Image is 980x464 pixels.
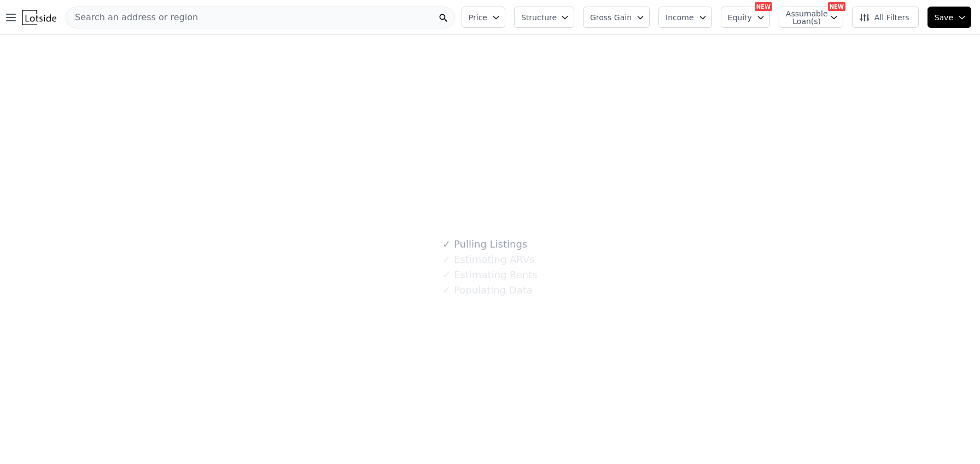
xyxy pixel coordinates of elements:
span: ✓ [442,285,451,296]
div: NEW [828,2,845,11]
button: Equity [721,7,770,28]
span: Price [469,12,487,23]
span: ✓ [442,254,451,265]
span: Income [666,12,694,23]
img: Lotside [22,10,56,25]
div: Populating Data [442,283,532,298]
button: Income [658,7,712,28]
span: Equity [728,12,752,23]
button: Save [927,7,971,28]
span: Save [935,12,953,23]
button: All Filters [852,7,919,28]
span: Search an address or region [66,11,198,24]
button: Gross Gain [583,7,650,28]
button: Structure [514,7,574,28]
span: ✓ [442,269,451,280]
span: ✓ [442,239,451,250]
span: Gross Gain [590,12,632,23]
div: NEW [755,2,772,11]
div: Pulling Listings [442,237,527,252]
button: Price [462,7,505,28]
span: All Filters [859,12,909,23]
div: Estimating ARVs [442,252,534,267]
button: Assumable Loan(s) [779,7,843,28]
span: Structure [521,12,556,23]
div: Estimating Rents [442,267,537,283]
span: Assumable Loan(s) [786,10,821,25]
